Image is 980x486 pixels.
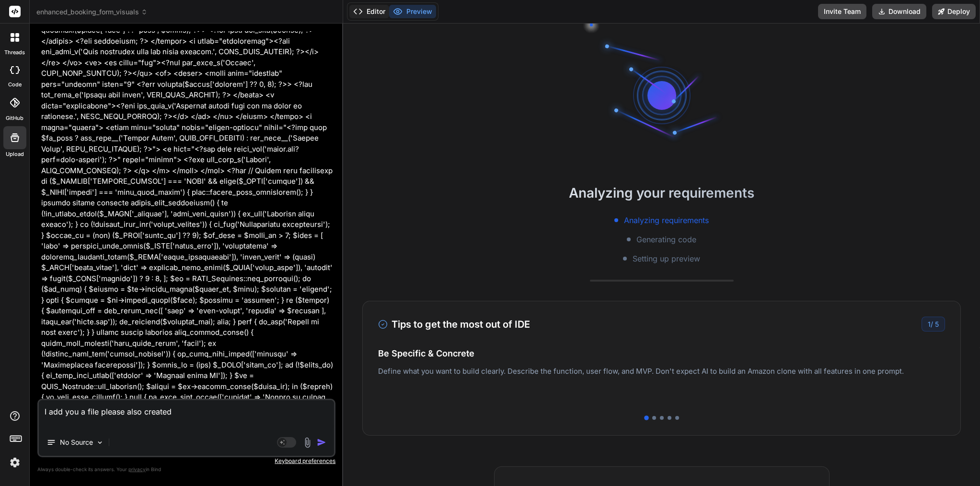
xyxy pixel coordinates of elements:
[932,4,976,19] button: Deploy
[818,4,866,19] button: Invite Team
[6,114,23,122] label: GitHub
[624,214,709,226] span: Analyzing requirements
[128,466,146,472] span: privacy
[4,48,25,57] label: threads
[37,465,335,474] p: Always double-check its answers. Your in Bind
[378,317,530,332] h3: Tips to get the most out of IDE
[317,438,326,447] img: icon
[349,5,389,18] button: Editor
[922,317,945,332] div: /
[636,234,696,245] span: Generating code
[633,253,700,264] span: Setting up preview
[872,4,926,19] button: Download
[37,457,335,465] p: Keyboard preferences
[60,438,93,447] p: No Source
[36,7,148,17] span: enhanced_booking_form_visuals
[935,320,939,328] span: 5
[96,439,104,447] img: Pick Models
[6,150,24,158] label: Upload
[378,347,945,360] h4: Be Specific & Concrete
[7,454,23,471] img: settings
[389,5,436,18] button: Preview
[343,183,980,203] h2: Analyzing your requirements
[39,400,334,429] textarea: I add you a file please also created
[8,81,22,89] label: code
[928,320,931,328] span: 1
[302,437,313,448] img: attachment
